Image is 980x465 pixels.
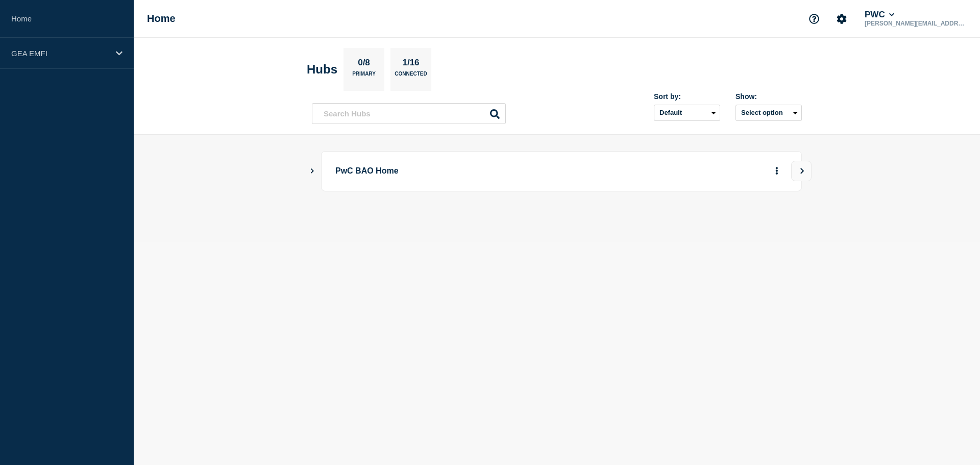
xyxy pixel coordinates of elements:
button: PWC [863,10,896,20]
select: Sort by [654,105,720,121]
button: More actions [770,162,783,181]
button: View [791,161,812,181]
button: Show Connected Hubs [310,167,315,175]
p: 0/8 [354,58,374,71]
h1: Home [147,13,176,25]
button: Account settings [831,8,852,30]
p: Connected [395,71,427,82]
p: [PERSON_NAME][EMAIL_ADDRESS][PERSON_NAME][DOMAIN_NAME] [863,20,969,27]
div: Sort by: [654,92,720,101]
p: PwC BAO Home [335,162,618,181]
div: Show: [736,92,802,101]
input: Search Hubs [312,103,506,124]
p: 1/16 [399,58,423,71]
p: Primary [352,71,376,82]
button: Support [803,8,825,30]
h2: Hubs [307,62,337,77]
button: Select option [736,105,802,121]
p: GEA EMFI [11,49,109,58]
